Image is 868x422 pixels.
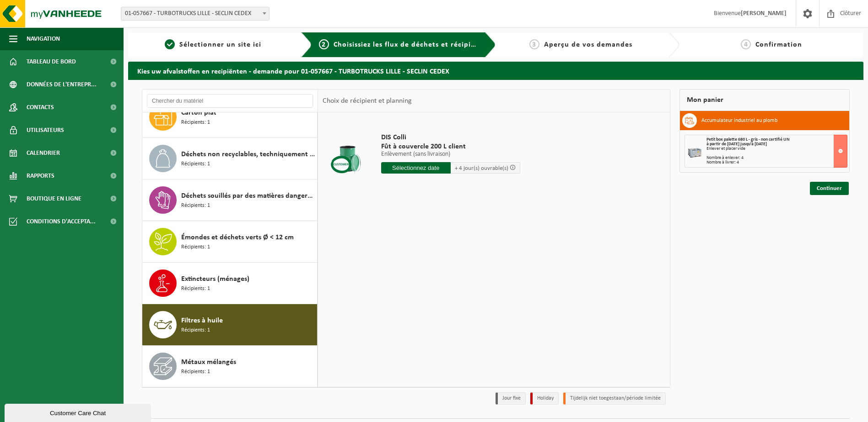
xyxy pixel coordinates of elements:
strong: à partir de [DATE] jusqu'à [DATE] [706,142,767,147]
span: DIS Colli [381,133,520,142]
span: 3 [529,39,539,49]
span: Récipients: 1 [181,285,210,293]
li: Jour fixe [496,392,526,405]
span: 1 [165,39,175,49]
span: Carton plat [181,107,216,118]
button: Déchets non recyclables, techniquement non combustibles (combustibles) Récipients: 1 [142,138,318,179]
span: Navigation [27,27,60,50]
span: Déchets souillés par des matières dangereuses pour l'environnement [181,190,315,201]
span: Récipients: 1 [181,160,210,169]
span: Récipients: 1 [181,243,210,252]
span: 01-057667 - TURBOTRUCKS LILLE - SECLIN CEDEX [121,7,270,21]
div: Mon panier [679,89,850,111]
button: Filtres à huile Récipients: 1 [142,304,318,346]
button: Carton plat Récipients: 1 [142,96,318,138]
span: Tableau de bord [27,50,76,73]
div: Choix de récipient et planning [318,90,416,112]
span: 4 [741,39,751,49]
span: Conditions d'accepta... [27,210,96,233]
a: 1Sélectionner un site ici [133,39,294,50]
button: Émondes et déchets verts Ø < 12 cm Récipients: 1 [142,221,318,263]
h2: Kies uw afvalstoffen en recipiënten - demande pour 01-057667 - TURBOTRUCKS LILLE - SECLIN CEDEX [128,62,863,79]
span: Aperçu de vos demandes [544,41,632,48]
input: Chercher du matériel [147,94,313,108]
a: Continuer [810,182,849,195]
p: Enlèvement (sans livraison) [381,151,520,158]
div: Nombre à enlever: 4 [706,156,847,160]
span: Métaux mélangés [181,357,236,368]
span: 01-057667 - TURBOTRUCKS LILLE - SECLIN CEDEX [121,7,269,20]
span: 2 [319,39,329,49]
span: Récipients: 1 [181,368,210,376]
div: Enlever et placer vide [706,147,847,151]
button: Extincteurs (ménages) Récipients: 1 [142,263,318,304]
iframe: chat widget [5,402,153,422]
span: Extincteurs (ménages) [181,274,249,285]
span: Boutique en ligne [27,187,81,210]
button: Déchets souillés par des matières dangereuses pour l'environnement Récipients: 1 [142,179,318,221]
h3: Accumulateur industriel au plomb [701,113,777,128]
span: Récipients: 1 [181,201,210,210]
span: Récipients: 1 [181,326,210,335]
span: Rapports [27,164,54,187]
input: Sélectionnez date [381,162,451,174]
span: + 4 jour(s) ouvrable(s) [455,165,508,171]
span: Fût à couvercle 200 L client [381,142,520,151]
span: Utilisateurs [27,119,64,142]
span: Filtres à huile [181,315,223,326]
span: Choisissiez les flux de déchets et récipients [334,41,486,48]
li: Tijdelijk niet toegestaan/période limitée [563,392,666,405]
span: Petit box palette 680 L - gris - non certifié UN [706,137,790,142]
span: Confirmation [755,41,802,48]
div: Nombre à livrer: 4 [706,160,847,165]
span: Récipients: 1 [181,118,210,127]
span: Déchets non recyclables, techniquement non combustibles (combustibles) [181,149,315,160]
span: Données de l'entrepr... [27,73,97,96]
strong: [PERSON_NAME] [741,10,787,17]
li: Holiday [530,392,559,405]
span: Calendrier [27,142,60,164]
span: Émondes et déchets verts Ø < 12 cm [181,232,294,243]
button: Métaux mélangés Récipients: 1 [142,346,318,387]
span: Sélectionner un site ici [179,41,261,48]
span: Contacts [27,96,54,119]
